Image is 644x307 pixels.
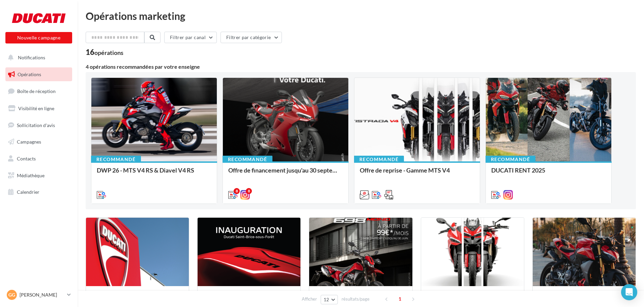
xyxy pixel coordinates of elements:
[342,296,370,302] span: résultats/page
[4,101,74,116] a: Visibilité en ligne
[302,296,317,302] span: Afficher
[228,167,343,180] div: Offre de financement jusqu'au 30 septembre
[321,295,338,304] button: 12
[360,167,474,180] div: Offre de reprise - Gamme MTS V4
[4,135,74,149] a: Campagnes
[17,122,55,128] span: Sollicitation d'avis
[621,284,637,300] div: Open Intercom Messenger
[4,185,74,199] a: Calendrier
[94,50,123,56] div: opérations
[17,139,41,145] span: Campagnes
[5,32,72,43] button: Nouvelle campagne
[97,167,211,180] div: DWP 26 - MTS V4 RS & Diavel V4 RS
[234,188,240,194] div: 8
[18,55,45,60] span: Notifications
[4,84,74,98] a: Boîte de réception
[221,32,282,43] button: Filtrer par catégorie
[17,156,36,161] span: Contacts
[86,49,123,56] div: 16
[8,291,15,298] span: Gg
[324,297,329,302] span: 12
[5,288,72,301] a: Gg [PERSON_NAME]
[223,156,272,163] div: Recommandé
[354,156,404,163] div: Recommandé
[91,156,141,163] div: Recommandé
[17,88,56,94] span: Boîte de réception
[486,156,535,163] div: Recommandé
[4,118,74,132] a: Sollicitation d'avis
[18,71,41,77] span: Opérations
[394,294,405,304] span: 1
[86,64,636,69] div: 4 opérations recommandées par votre enseigne
[17,173,45,178] span: Médiathèque
[86,11,636,21] div: Opérations marketing
[20,291,64,298] p: [PERSON_NAME]
[491,167,606,180] div: DUCATI RENT 2025
[4,168,74,183] a: Médiathèque
[4,152,74,166] a: Contacts
[4,51,71,65] button: Notifications
[246,188,252,194] div: 8
[17,189,39,195] span: Calendrier
[164,32,217,43] button: Filtrer par canal
[4,67,74,82] a: Opérations
[18,105,54,111] span: Visibilité en ligne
